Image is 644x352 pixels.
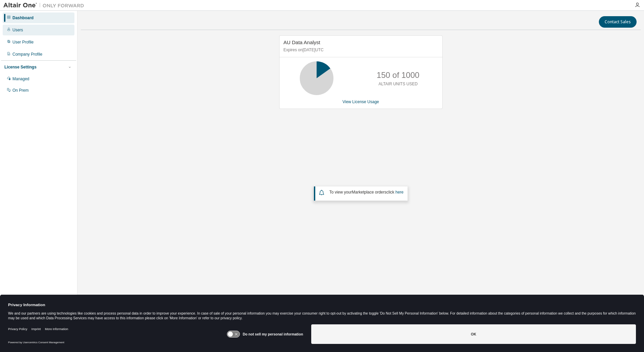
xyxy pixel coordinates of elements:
div: On Prem [12,88,29,93]
p: Expires on [DATE] UTC [284,47,437,53]
div: Company Profile [12,52,42,57]
div: Managed [12,76,29,82]
p: 150 of 1000 [377,69,419,81]
div: Users [12,27,23,33]
img: Altair One [3,2,88,9]
p: ALTAIR UNITS USED [379,81,418,87]
button: Contact Sales [599,16,637,28]
span: AU Data Analyst [284,39,320,45]
em: Marketplace orders [352,190,387,195]
div: Dashboard [12,15,34,21]
span: To view your click [329,190,404,195]
div: User Profile [12,39,34,45]
a: here [395,190,404,195]
div: License Settings [4,64,36,70]
a: View License Usage [343,99,379,104]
